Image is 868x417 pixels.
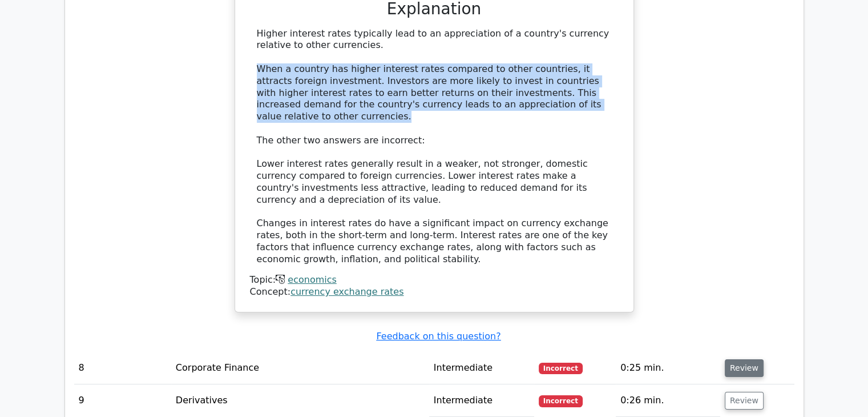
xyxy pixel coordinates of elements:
[171,384,429,417] td: Derivatives
[74,352,171,384] td: 8
[250,274,619,286] div: Topic:
[74,384,171,417] td: 9
[616,352,720,384] td: 0:25 min.
[725,392,764,410] button: Review
[429,352,534,384] td: Intermediate
[725,359,764,377] button: Review
[171,352,429,384] td: Corporate Finance
[257,28,612,266] div: Higher interest rates typically lead to an appreciation of a country's currency relative to other...
[376,331,500,342] a: Feedback on this question?
[616,384,720,417] td: 0:26 min.
[290,286,403,297] a: currency exchange rates
[288,274,337,285] a: economics
[250,286,619,298] div: Concept:
[539,363,583,374] span: Incorrect
[539,395,583,407] span: Incorrect
[429,384,534,417] td: Intermediate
